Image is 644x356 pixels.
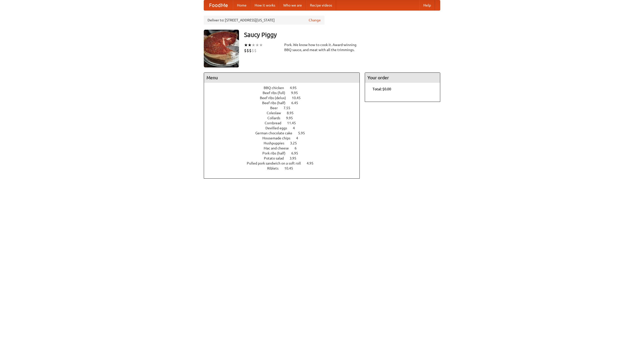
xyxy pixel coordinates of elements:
a: Help [419,0,435,10]
span: 4 [293,126,300,130]
a: Housemade chips 4 [262,136,307,140]
li: $ [244,48,247,53]
span: 5.95 [298,131,310,135]
a: German chocolate cake 5.95 [255,131,314,135]
li: ★ [255,42,259,48]
a: Beef ribs (delux) 10.45 [260,96,310,100]
span: 3.95 [290,156,301,160]
a: BBQ chicken 4.95 [264,86,306,90]
span: 4 [296,136,303,140]
span: 9.95 [286,116,298,120]
span: 6.95 [291,151,303,155]
span: Beef ribs (delux) [260,96,291,100]
a: How it works [251,0,279,10]
li: ★ [252,42,255,48]
a: Cornbread 11.45 [265,121,305,125]
b: Total: $0.00 [373,87,391,91]
a: Pork ribs (half) 6.95 [262,151,307,155]
span: Coleslaw [267,111,286,115]
li: $ [252,48,254,53]
a: Collards 9.95 [267,116,302,120]
span: Beer [270,106,283,110]
span: 7.55 [284,106,295,110]
span: Beef ribs (full) [263,91,290,95]
li: $ [247,48,249,53]
span: Mac and cheese [264,146,294,150]
span: 8.95 [287,111,299,115]
a: FoodMe [204,0,233,10]
span: 6.45 [291,101,303,105]
li: $ [254,48,257,53]
img: angular.jpg [204,30,239,67]
span: BBQ chicken [264,86,289,90]
span: German chocolate cake [255,131,297,135]
span: 4.95 [307,161,318,165]
a: Potato salad 3.95 [264,156,306,160]
li: ★ [248,42,252,48]
li: ★ [259,42,263,48]
span: 9.95 [291,91,303,95]
a: Recipe videos [306,0,336,10]
span: 11.45 [287,121,301,125]
span: Potato salad [264,156,289,160]
span: 6 [295,146,302,150]
a: Riblets 10.45 [267,166,302,170]
span: Pork ribs (half) [262,151,291,155]
div: Deliver to: [STREET_ADDRESS][US_STATE] [204,16,325,25]
span: 10.45 [284,166,298,170]
span: 4.95 [290,86,302,90]
a: Coleslaw 8.95 [267,111,303,115]
span: Housemade chips [262,136,295,140]
span: 10.45 [292,96,306,100]
h4: Menu [204,73,359,83]
a: Hushpuppies 3.25 [264,141,306,145]
li: ★ [244,42,248,48]
span: Collards [267,116,285,120]
a: Pulled pork sandwich on a soft roll 4.95 [247,161,323,165]
span: Riblets [267,166,284,170]
span: 3.25 [290,141,302,145]
a: Home [233,0,251,10]
a: Devilled eggs 4 [265,126,304,130]
a: Beef ribs (half) 6.45 [262,101,307,105]
span: Beef ribs (half) [262,101,291,105]
a: Change [309,18,321,23]
a: Beef ribs (full) 9.95 [263,91,307,95]
li: $ [249,48,252,53]
a: Beer 7.55 [270,106,300,110]
h3: Saucy Piggy [244,30,440,40]
span: Pulled pork sandwich on a soft roll [247,161,306,165]
a: Who we are [279,0,306,10]
h4: Your order [365,73,440,83]
span: Cornbread [265,121,286,125]
a: Mac and cheese 6 [264,146,306,150]
span: Hushpuppies [264,141,289,145]
span: Devilled eggs [265,126,292,130]
div: Pork. We know how to cook it. Award-winning BBQ sauce, and meat with all the trimmings. [284,42,360,52]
